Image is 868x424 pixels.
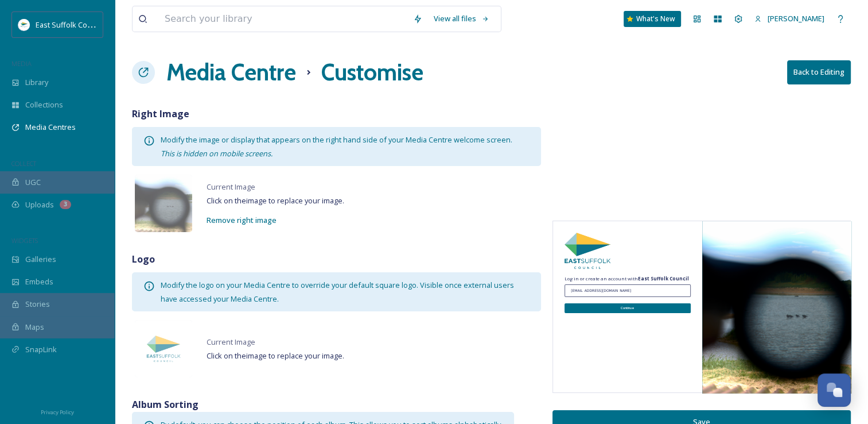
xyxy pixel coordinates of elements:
span: Uploads [25,199,54,210]
button: Back to Editing [787,60,851,84]
a: Privacy Policy [41,404,74,418]
span: Current Image [207,182,255,192]
input: test@test.com [565,284,691,297]
img: 16b3043b-87ff-4665-8167-21751da613df.jpg [135,175,192,232]
a: [PERSON_NAME] [749,7,830,30]
img: ESC_place%20branding_0625_L1160777_high%20res.jpg [702,221,851,394]
span: Maps [25,322,44,333]
span: Privacy Policy [41,408,74,416]
a: Media Centre [166,55,296,90]
img: ddd00b8e-fed8-4ace-b05d-a63b8df0f5dd.jpg [135,320,192,377]
em: This is hidden on mobile screens. [161,148,273,159]
span: Modify the logo on your Media Centre to override your default square logo. Visible once external ... [161,280,514,304]
span: Library [25,77,48,88]
span: East Suffolk Council [36,19,103,30]
span: Collections [25,99,63,110]
span: UGC [25,177,41,188]
span: Stories [25,299,50,310]
strong: Logo [132,253,155,265]
button: Open Chat [818,373,851,407]
span: Remove right image [207,215,277,225]
a: What's New [624,11,681,27]
a: View all files [428,7,495,30]
span: WIDGETS [11,236,38,245]
button: Continue [565,303,691,313]
span: Modify the image or display that appears on the right hand side of your Media Centre welcome screen. [161,134,512,159]
strong: East Suffolk Council [638,275,689,282]
span: SnapLink [25,344,57,355]
span: COLLECT [11,159,36,168]
span: Click on the image to replace your image . [207,350,344,361]
span: Embeds [25,276,53,287]
img: ESC%20Logo.png [18,19,30,30]
strong: Right Image [132,107,189,120]
span: Click on the image to replace your image . [207,195,344,206]
span: Media Centres [25,122,76,133]
span: Galleries [25,254,56,265]
strong: Album Sorting [132,398,198,411]
h1: Customise [321,55,423,90]
div: Log in or create an account with [565,275,691,282]
span: [PERSON_NAME] [768,13,824,24]
span: MEDIA [11,59,32,68]
img: East%20Suffolk%20Council.png [565,233,610,269]
span: Current Image [207,337,255,347]
input: Search your library [159,6,407,32]
div: 3 [60,200,71,209]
